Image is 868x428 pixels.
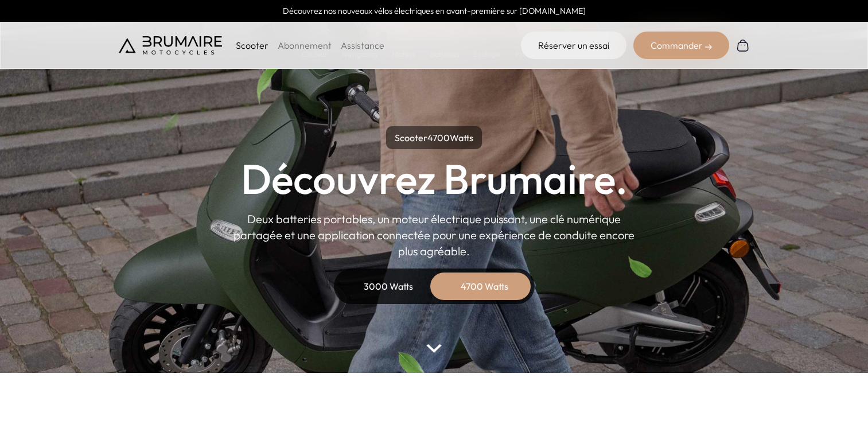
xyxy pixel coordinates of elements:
div: 4700 Watts [439,273,531,300]
a: Abonnement [278,40,332,51]
p: Deux batteries portables, un moteur électrique puissant, une clé numérique partagée et une applic... [233,211,635,259]
span: 4700 [427,132,450,143]
p: Scooter Watts [386,126,482,149]
img: right-arrow-2.png [705,44,712,50]
p: Scooter [236,38,268,52]
img: Brumaire Motocycles [119,36,222,55]
a: Assistance [341,40,384,51]
img: Panier [736,38,750,52]
h1: Découvrez Brumaire. [241,158,628,200]
div: 3000 Watts [342,273,434,300]
a: Réserver un essai [521,32,626,59]
img: arrow-bottom.png [426,344,441,353]
div: Commander [633,32,729,59]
